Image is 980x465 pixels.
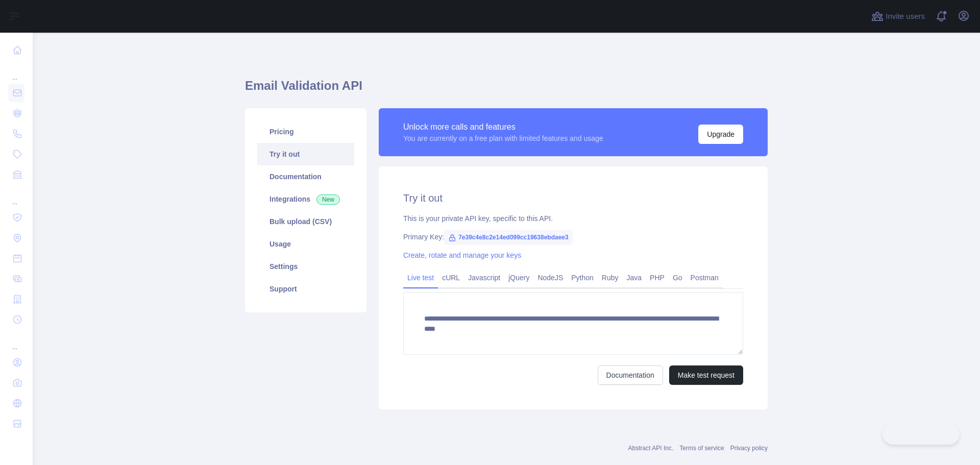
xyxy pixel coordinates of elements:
a: Java [623,270,646,286]
div: Primary Key: [403,232,743,242]
a: NodeJS [533,270,567,286]
a: Documentation [598,365,663,385]
a: Try it out [257,143,354,165]
button: Upgrade [698,125,743,144]
button: Invite users [869,8,927,25]
a: Abstract API Inc. [628,445,674,452]
button: Make test request [669,365,743,385]
a: Postman [687,270,723,286]
a: Settings [257,255,354,278]
h1: Email Validation API [245,78,768,102]
a: Go [669,270,687,286]
a: Support [257,278,354,300]
a: Terms of service [679,445,724,452]
a: Bulk upload (CSV) [257,210,354,233]
span: 7e39c4e8c2e14ed099cc19638ebdaee3 [444,230,573,245]
a: Python [567,270,598,286]
a: Ruby [598,270,623,286]
span: Invite users [886,11,925,22]
iframe: Toggle Customer Support [883,423,960,445]
div: ... [8,61,24,82]
div: You are currently on a free plan with limited features and usage [403,133,603,143]
a: PHP [646,270,669,286]
h2: Try it out [403,191,743,205]
a: Create, rotate and manage your keys [403,251,521,259]
div: Unlock more calls and features [403,121,603,133]
div: ... [8,186,24,206]
a: Usage [257,233,354,255]
a: jQuery [504,270,533,286]
a: Javascript [464,270,504,286]
a: Live test [403,270,438,286]
a: Pricing [257,120,354,143]
span: New [316,194,340,205]
div: ... [8,331,24,351]
a: cURL [438,270,464,286]
div: This is your private API key, specific to this API. [403,213,743,224]
a: Documentation [257,165,354,188]
a: Privacy policy [730,445,768,452]
a: Integrations New [257,188,354,210]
